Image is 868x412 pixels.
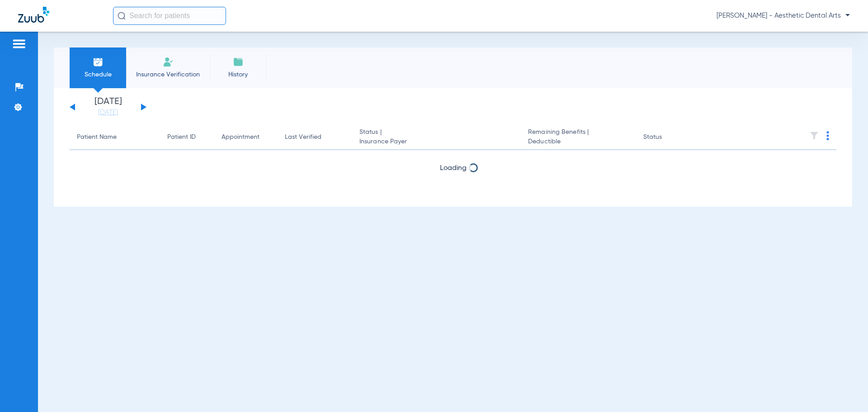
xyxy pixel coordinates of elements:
[81,108,135,117] a: [DATE]
[113,7,226,25] input: Search for patients
[118,12,126,20] img: Search Icon
[222,133,259,142] div: Appointment
[528,137,628,147] span: Deductible
[81,97,135,117] li: [DATE]
[285,133,345,142] div: Last Verified
[167,133,196,142] div: Patient ID
[285,133,321,142] div: Last Verified
[233,57,244,67] img: History
[76,70,119,79] span: Schedule
[440,165,467,172] span: Loading
[77,133,117,142] div: Patient Name
[163,57,174,67] img: Manual Insurance Verification
[133,70,203,79] span: Insurance Verification
[521,125,636,150] th: Remaining Benefits |
[167,133,207,142] div: Patient ID
[826,131,829,140] img: group-dot-blue.svg
[359,137,514,147] span: Insurance Payer
[717,11,850,20] span: [PERSON_NAME] - Aesthetic Dental Arts
[93,57,104,67] img: Schedule
[636,125,697,150] th: Status
[12,38,26,49] img: hamburger-icon
[810,131,819,140] img: filter.svg
[77,133,153,142] div: Patient Name
[217,70,259,79] span: History
[222,133,270,142] div: Appointment
[18,7,49,23] img: Zuub Logo
[352,125,521,150] th: Status |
